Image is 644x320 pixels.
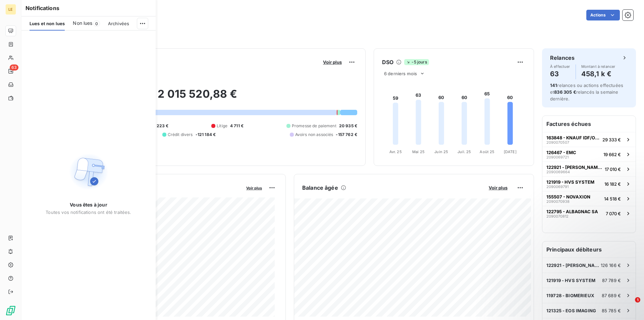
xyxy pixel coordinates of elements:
[458,149,471,154] tspan: Juil. 25
[67,150,110,193] img: Empty state
[25,4,152,12] h6: Notifications
[5,4,16,15] div: LE
[339,123,357,129] span: 20 935 €
[542,176,636,191] button: 121919 - HVS SYSTEM209006979116 182 €
[489,185,507,190] span: Voir plus
[10,64,18,71] span: 63
[546,179,594,185] span: 121919 - HVS SYSTEM
[550,68,570,79] h4: 63
[5,305,16,316] img: Logo LeanPay
[546,209,598,214] span: 122795 - ALBAGNAC SA
[434,149,448,154] tspan: Juin 25
[246,186,262,190] span: Voir plus
[604,181,621,187] span: 16 182 €
[302,184,338,192] h6: Balance âgée
[321,59,344,65] button: Voir plus
[606,211,621,216] span: 7 070 €
[542,191,636,206] button: 155507 - NOVAXION209007093814 518 €
[542,147,636,162] button: 126467 - EMC209006972119 662 €
[550,83,557,88] span: 141
[546,155,569,159] span: 2090069721
[546,140,569,144] span: 2090070507
[581,68,615,79] h4: 458,1 k €
[546,199,570,203] span: 2090070938
[546,170,570,174] span: 2090069664
[550,64,570,68] span: À effectuer
[550,54,575,62] h6: Relances
[546,194,590,199] span: 155507 - NOVAXION
[546,135,600,140] span: 163848 - KNAUF IDF/Ouest
[603,152,621,157] span: 19 662 €
[542,116,636,132] h6: Factures échues
[70,201,107,208] span: Vous êtes à jour
[323,59,342,65] span: Voir plus
[384,71,417,76] span: 6 derniers mois
[581,64,615,68] span: Montant à relancer
[73,20,92,27] span: Non lues
[546,214,569,218] span: 2090070812
[146,123,169,129] span: 1 610 223 €
[635,297,640,303] span: 1
[546,185,569,189] span: 2090069791
[542,162,636,176] button: 122921 - [PERSON_NAME] (HVS)209006966417 010 €
[586,10,620,20] button: Actions
[546,165,602,170] span: 122921 - [PERSON_NAME] (HVS)
[404,59,429,65] span: -5 jours
[38,87,357,107] h2: 2 015 520,88 €
[605,167,621,172] span: 17 010 €
[546,308,596,313] span: 121325 - EOS IMAGING
[295,132,333,138] span: Avoirs non associés
[389,149,402,154] tspan: Avr. 25
[412,149,425,154] tspan: Mai 25
[46,210,131,215] span: Toutes vos notifications ont été traitées.
[487,185,509,191] button: Voir plus
[554,89,576,95] span: 836 305 €
[382,58,393,66] h6: DSO
[542,132,636,147] button: 163848 - KNAUF IDF/Ouest209007050729 333 €
[230,123,244,129] span: 4 711 €
[604,196,621,201] span: 14 518 €
[542,206,636,221] button: 122795 - ALBAGNAC SA20900708127 070 €
[168,132,193,138] span: Crédit divers
[602,137,621,142] span: 29 333 €
[244,185,264,191] button: Voir plus
[621,297,637,313] iframe: Intercom live chat
[30,21,65,26] span: Lues et non lues
[480,149,494,154] tspan: Août 25
[602,308,621,313] span: 85 785 €
[217,123,227,129] span: Litige
[546,150,576,155] span: 126467 - EMC
[292,123,336,129] span: Promesse de paiement
[542,241,636,258] h6: Principaux débiteurs
[93,20,100,27] span: 0
[108,21,129,26] span: Archivées
[550,83,623,101] span: relances ou actions effectuées et relancés la semaine dernière.
[336,132,357,138] span: -157 762 €
[504,149,517,154] tspan: [DATE]
[196,132,216,138] span: -121 184 €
